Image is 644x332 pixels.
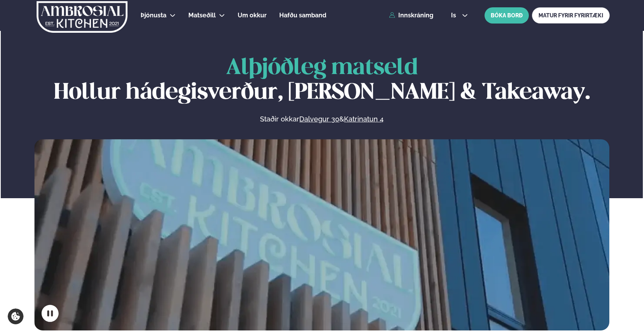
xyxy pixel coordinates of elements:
span: Um okkur [238,12,267,19]
a: Innskráning [389,12,433,19]
span: is [451,12,458,19]
img: logo [36,1,128,33]
a: MATUR FYRIR FYRIRTÆKI [532,7,610,24]
p: Staðir okkar & [176,115,468,124]
a: Hafðu samband [279,11,326,20]
span: Matseðill [188,12,216,19]
button: is [445,12,474,19]
span: Þjónusta [141,12,166,19]
h1: Hollur hádegisverður, [PERSON_NAME] & Takeaway. [34,56,609,105]
button: BÓKA BORÐ [485,7,529,24]
span: Hafðu samband [279,12,326,19]
a: Þjónusta [141,11,166,20]
a: Cookie settings [8,308,23,324]
span: Alþjóðleg matseld [226,57,418,79]
a: Um okkur [238,11,267,20]
a: Matseðill [188,11,216,20]
a: Dalvegur 30 [299,115,339,124]
a: Katrinatun 4 [344,115,384,124]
